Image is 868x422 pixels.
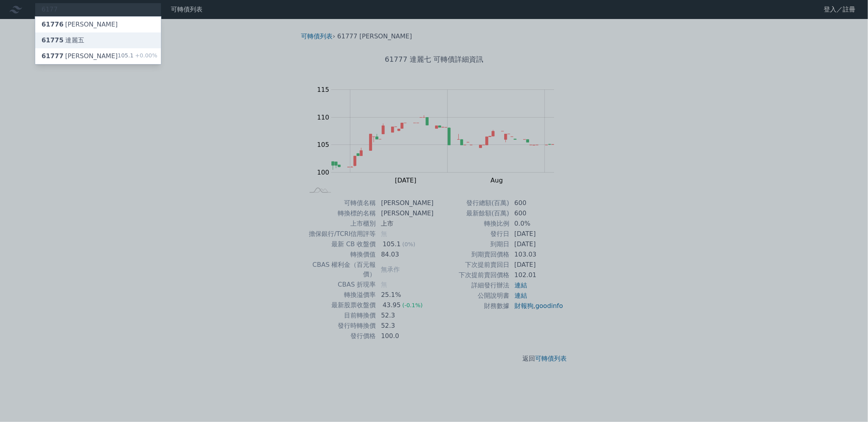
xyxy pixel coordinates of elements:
span: +0.00% [134,52,157,59]
span: 61776 [42,21,64,28]
div: 達麗五 [42,36,84,45]
a: 61776[PERSON_NAME] [35,17,161,32]
div: [PERSON_NAME] [42,51,118,61]
span: 61777 [42,52,64,60]
div: 105.1 [118,51,157,61]
span: 61775 [42,36,64,44]
a: 61777[PERSON_NAME] 105.1+0.00% [35,48,161,64]
a: 61775達麗五 [35,32,161,48]
div: [PERSON_NAME] [42,20,118,29]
